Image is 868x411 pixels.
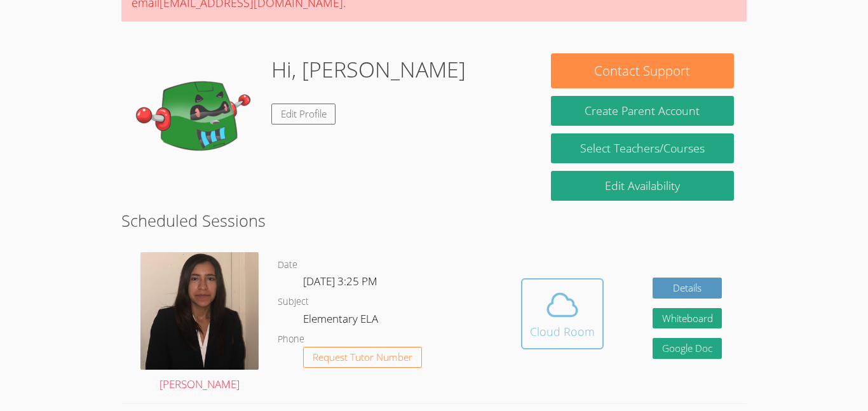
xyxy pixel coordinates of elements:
[278,332,304,347] dt: Phone
[303,274,377,288] span: [DATE] 3:25 PM
[653,308,722,329] button: Whiteboard
[303,347,422,368] button: Request Tutor Number
[521,278,604,349] button: Cloud Room
[303,310,381,332] dd: Elementary ELA
[551,171,734,201] a: Edit Availability
[121,208,747,232] h2: Scheduled Sessions
[530,323,595,340] div: Cloud Room
[551,53,734,88] button: Contact Support
[653,278,722,299] a: Details
[140,252,259,370] img: avatar.png
[271,104,336,125] a: Edit Profile
[278,294,309,310] dt: Subject
[271,53,466,86] h1: Hi, [PERSON_NAME]
[551,133,734,163] a: Select Teachers/Courses
[140,252,259,394] a: [PERSON_NAME]
[134,53,261,180] img: default.png
[278,257,297,273] dt: Date
[653,338,722,359] a: Google Doc
[313,353,412,362] span: Request Tutor Number
[551,96,734,126] button: Create Parent Account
